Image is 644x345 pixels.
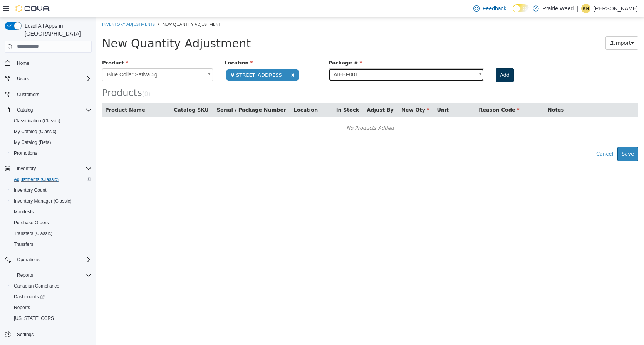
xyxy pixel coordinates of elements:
button: Purchase Orders [8,217,95,228]
button: Manifests [8,206,95,217]
span: Reports [14,304,30,311]
span: Promotions [14,150,37,156]
button: Users [14,74,32,83]
span: Operations [17,257,40,263]
small: ( ) [46,73,54,80]
a: Dashboards [11,292,48,301]
a: My Catalog (Beta) [11,138,54,147]
button: Cancel [496,130,521,144]
span: My Catalog (Beta) [11,138,92,147]
span: Settings [17,331,34,338]
button: Import [509,19,542,33]
button: Save [521,130,542,144]
span: Inventory Manager (Classic) [14,198,72,204]
button: Inventory Manager (Classic) [8,196,95,206]
button: Promotions [8,148,95,159]
span: Users [17,76,29,82]
span: Reports [14,271,92,280]
span: Location [128,42,156,48]
span: Classification (Classic) [14,118,60,124]
span: Home [14,58,92,68]
button: Add [399,51,418,65]
span: Import [518,23,535,29]
span: Settings [14,329,92,339]
span: [STREET_ADDRESS] [130,52,203,63]
span: Inventory Count [14,187,47,193]
span: New Quantity Adjustment [66,4,124,10]
span: Load All Apps in [GEOGRAPHIC_DATA] [22,22,92,37]
span: Inventory [14,164,92,173]
span: New Qty [305,90,333,95]
button: My Catalog (Classic) [8,126,95,137]
span: Catalog [17,107,33,113]
a: Reports [11,303,33,312]
a: Dashboards [8,291,95,302]
button: Adjust By [270,89,299,96]
button: [US_STATE] CCRS [8,313,95,324]
a: Adjustments (Classic) [11,175,62,184]
button: Adjustments (Classic) [8,174,95,185]
a: Transfers [11,240,36,249]
span: Adjustments (Classic) [14,176,59,183]
span: Canadian Compliance [11,281,92,291]
span: Canadian Compliance [14,283,59,289]
div: No Products Added [11,105,537,117]
a: AIEBF001 [232,51,388,64]
span: Transfers [11,240,92,249]
button: Operations [14,255,43,264]
span: My Catalog (Classic) [14,129,57,135]
button: Settings [2,328,95,340]
button: Catalog [14,105,36,115]
button: Users [2,73,95,84]
button: Transfers (Classic) [8,228,95,239]
span: Reports [17,272,33,278]
button: Reports [2,270,95,281]
button: Inventory [14,164,39,173]
button: Inventory Count [8,185,95,196]
button: Notes [451,89,469,96]
span: Manifests [11,207,92,216]
span: Transfers (Classic) [11,229,92,238]
span: Product [6,42,32,48]
img: Cova [15,5,50,12]
button: Location [198,89,223,96]
a: [US_STATE] CCRS [11,314,57,323]
span: Purchase Orders [11,218,92,227]
span: Transfers (Classic) [14,230,52,237]
button: Catalog [2,105,95,115]
span: Adjustments (Classic) [11,175,92,184]
button: My Catalog (Beta) [8,137,95,148]
span: Operations [14,255,92,264]
a: Home [14,59,32,68]
p: | [577,4,578,13]
button: Product Name [9,89,50,96]
a: Inventory Manager (Classic) [11,196,75,206]
span: Customers [17,91,39,98]
button: Reports [14,271,36,280]
button: Operations [2,254,95,265]
input: Dark Mode [513,4,529,12]
span: Classification (Classic) [11,116,92,125]
button: Classification (Classic) [8,115,95,126]
span: Transfers [14,241,33,247]
button: Serial / Package Number [121,89,191,96]
button: Home [2,57,95,69]
span: Inventory Manager (Classic) [11,196,92,206]
span: Reports [11,303,92,312]
span: KN [583,4,589,13]
a: Transfers (Classic) [11,229,55,238]
button: Catalog SKU [77,89,114,96]
span: Purchase Orders [14,220,49,226]
a: Customers [14,90,42,99]
span: Inventory Count [11,186,92,195]
a: Classification (Classic) [11,116,64,125]
p: Prairie Weed [543,4,574,13]
span: Inventory [17,166,36,172]
span: Dashboards [11,292,92,301]
span: Package # [232,42,266,48]
a: Settings [14,330,37,339]
span: Promotions [11,149,92,158]
span: [US_STATE] CCRS [14,315,54,321]
span: My Catalog (Beta) [14,139,51,145]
